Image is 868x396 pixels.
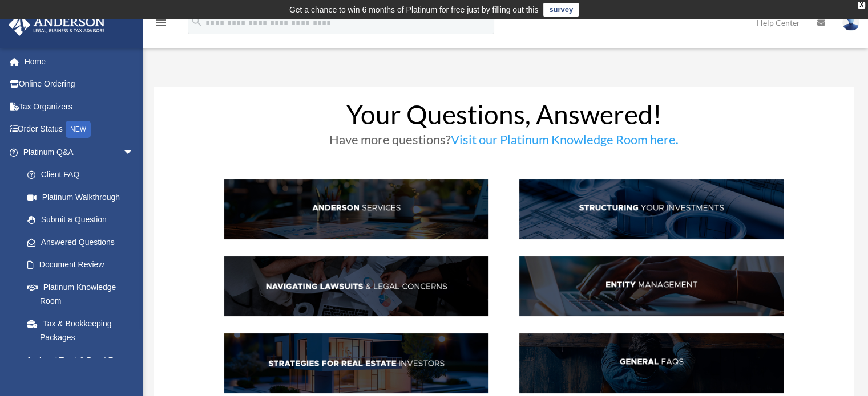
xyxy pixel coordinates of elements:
a: Platinum Walkthrough [16,186,151,209]
a: Submit a Question [16,209,151,231]
a: Tax & Bookkeeping Packages [16,312,151,349]
img: EntManag_hdr [519,256,784,316]
a: survey [543,3,579,17]
a: Land Trust & Deed Forum [16,349,151,371]
i: search [191,15,203,28]
img: User Pic [842,14,859,31]
a: Home [8,50,151,73]
img: StratsRE_hdr [224,333,488,393]
a: Client FAQ [16,164,146,186]
img: AndServ_hdr [224,179,488,239]
a: Platinum Knowledge Room [16,276,151,312]
a: Order StatusNEW [8,118,151,141]
div: close [858,2,865,9]
a: Visit our Platinum Knowledge Room here. [451,132,679,153]
span: arrow_drop_down [123,141,146,164]
h3: Have more questions? [224,133,784,152]
a: Online Ordering [8,73,151,96]
img: GenFAQ_hdr [519,333,784,393]
a: Answered Questions [16,231,151,254]
h1: Your Questions, Answered! [224,101,784,133]
img: StructInv_hdr [519,179,784,239]
a: menu [154,20,168,30]
a: Tax Organizers [8,95,151,118]
a: Platinum Q&Aarrow_drop_down [8,141,151,164]
img: Anderson Advisors Platinum Portal [5,14,108,36]
a: Document Review [16,254,151,276]
div: Get a chance to win 6 months of Platinum for free just by filling out this [289,3,539,17]
div: NEW [66,121,91,138]
i: menu [154,16,168,30]
img: NavLaw_hdr [224,256,488,316]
